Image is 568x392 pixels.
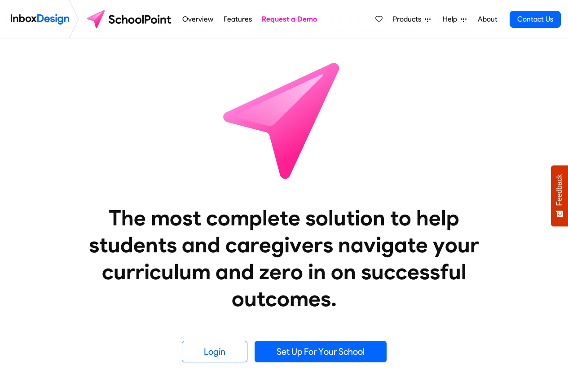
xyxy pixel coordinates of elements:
[443,14,461,25] span: Help
[551,165,568,226] button: Feedback - Show survey
[221,10,254,28] a: Features
[83,9,177,30] img: schoolpoint logo
[389,10,434,28] a: Products
[393,14,425,25] span: Products
[555,174,564,206] span: Feedback
[255,341,387,362] a: Set Up For Your School
[203,39,365,201] img: icon_schoolpoint.svg
[260,10,320,28] a: Request a Demo
[439,10,470,28] a: Help
[510,11,561,28] a: Contact Us
[180,10,216,28] a: Overview
[182,341,247,362] a: Login
[71,204,498,312] heading: The most complete solution to help students and caregivers navigate your curriculum and zero in o...
[475,10,500,28] a: About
